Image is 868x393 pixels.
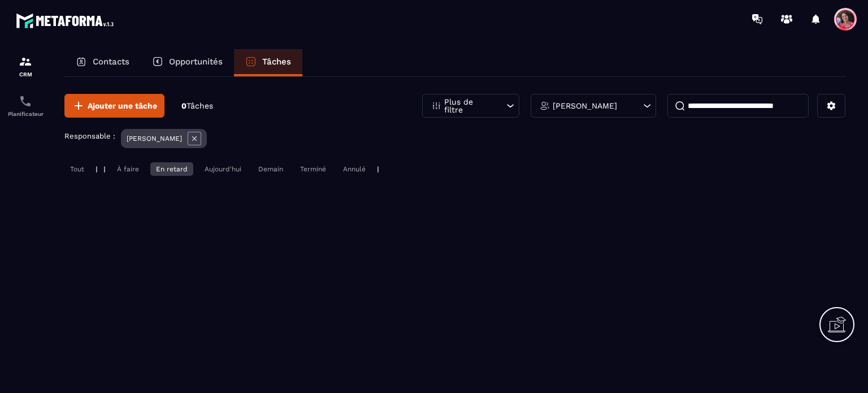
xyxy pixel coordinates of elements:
div: Tout [64,162,90,176]
img: scheduler [19,94,32,108]
p: [PERSON_NAME] [553,102,617,110]
img: formation [19,55,32,68]
div: À faire [111,162,145,176]
span: Tâches [186,101,213,110]
p: Tâches [262,57,291,67]
div: En retard [150,162,193,176]
p: Plus de filtre [444,98,494,114]
p: 0 [181,101,213,111]
p: | [377,165,379,173]
img: logo [16,10,118,31]
p: | [96,165,98,173]
p: Responsable : [64,132,115,140]
a: formationformationCRM [3,46,48,86]
a: Tâches [234,49,302,76]
p: [PERSON_NAME] [127,135,182,142]
div: Terminé [294,162,332,176]
a: Contacts [64,49,141,76]
span: Ajouter une tâche [88,100,157,111]
button: Ajouter une tâche [64,94,164,118]
div: Annulé [337,162,371,176]
p: Planificateur [3,111,48,117]
p: | [103,165,106,173]
div: Demain [253,162,289,176]
a: schedulerschedulerPlanificateur [3,86,48,126]
p: CRM [3,71,48,77]
a: Opportunités [141,49,234,76]
p: Opportunités [169,57,223,67]
p: Contacts [93,57,129,67]
div: Aujourd'hui [199,162,247,176]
